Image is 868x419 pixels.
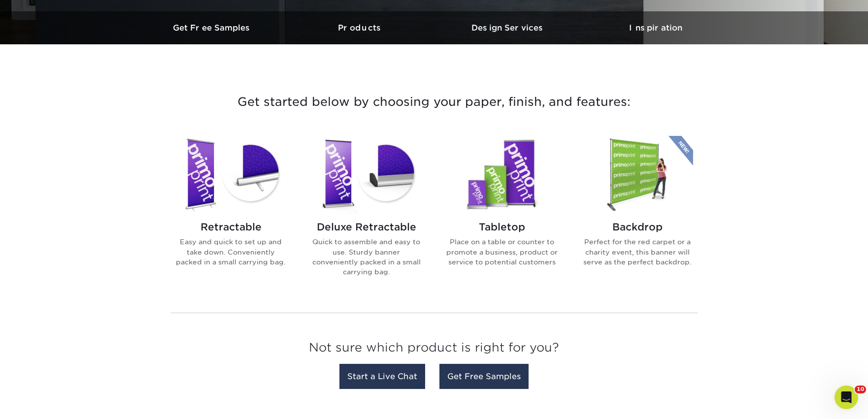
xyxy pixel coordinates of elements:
[581,237,693,267] p: Perfect for the red carpet or a charity event, this banner will serve as the perfect backdrop.
[310,136,422,213] img: Deluxe Retractable Banner Stands
[310,221,422,233] h2: Deluxe Retractable
[138,11,286,44] a: Get Free Samples
[446,221,558,233] h2: Tabletop
[581,136,693,292] a: Backdrop Banner Stands Backdrop Perfect for the red carpet or a charity event, this banner will s...
[439,364,529,389] a: Get Free Samples
[286,11,434,44] a: Products
[310,136,422,292] a: Deluxe Retractable Banner Stands Deluxe Retractable Quick to assemble and easy to use. Sturdy ban...
[582,11,730,44] a: Inspiration
[175,237,287,267] p: Easy and quick to set up and take down. Conveniently packed in a small carrying bag.
[581,221,693,233] h2: Backdrop
[446,237,558,267] p: Place on a table or counter to promote a business, product or service to potential customers
[668,136,693,165] img: New Product
[138,23,286,32] h3: Get Free Samples
[581,136,693,213] img: Backdrop Banner Stands
[835,386,858,409] iframe: Intercom live chat
[446,136,558,213] img: Tabletop Banner Stands
[175,221,287,233] h2: Retractable
[582,23,730,32] h3: Inspiration
[434,23,582,32] h3: Design Services
[339,364,425,389] a: Start a Live Chat
[146,80,722,124] h3: Get started below by choosing your paper, finish, and features:
[175,136,287,213] img: Retractable Banner Stands
[286,23,434,32] h3: Products
[175,136,287,292] a: Retractable Banner Stands Retractable Easy and quick to set up and take down. Conveniently packed...
[434,11,582,44] a: Design Services
[446,136,558,292] a: Tabletop Banner Stands Tabletop Place on a table or counter to promote a business, product or ser...
[170,333,698,367] h3: Not sure which product is right for you?
[310,237,422,277] p: Quick to assemble and easy to use. Sturdy banner conveniently packed in a small carrying bag.
[855,386,866,393] span: 10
